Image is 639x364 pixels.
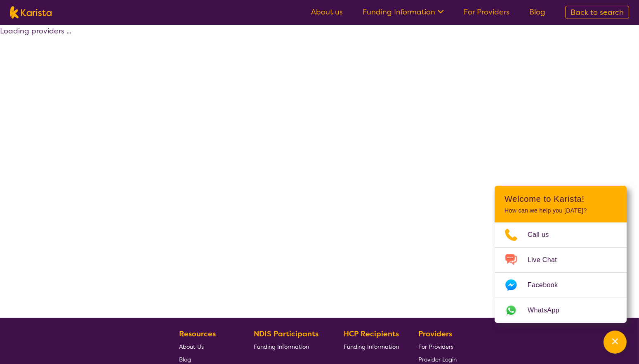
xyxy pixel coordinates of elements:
[464,7,509,17] a: For Providers
[528,229,559,241] span: Call us
[418,356,457,363] span: Provider Login
[495,298,627,323] a: Web link opens in a new tab.
[505,207,617,214] p: How can we help you [DATE]?
[528,279,568,291] span: Facebook
[571,7,624,17] span: Back to search
[604,331,627,354] button: Channel Menu
[344,343,399,350] span: Funding Information
[528,254,567,266] span: Live Chat
[495,222,627,323] ul: Choose channel
[344,329,399,339] b: HCP Recipients
[529,7,545,17] a: Blog
[10,6,52,19] img: Karista logo
[254,329,318,339] b: NDIS Participants
[179,329,216,339] b: Resources
[418,340,457,353] a: For Providers
[179,340,234,353] a: About Us
[418,343,453,350] span: For Providers
[565,6,629,19] a: Back to search
[179,343,204,350] span: About Us
[418,329,452,339] b: Providers
[254,340,325,353] a: Funding Information
[505,194,617,204] h2: Welcome to Karista!
[179,356,191,363] span: Blog
[495,186,627,323] div: Channel Menu
[363,7,444,17] a: Funding Information
[311,7,343,17] a: About us
[528,304,569,317] span: WhatsApp
[344,340,399,353] a: Funding Information
[254,343,309,350] span: Funding Information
